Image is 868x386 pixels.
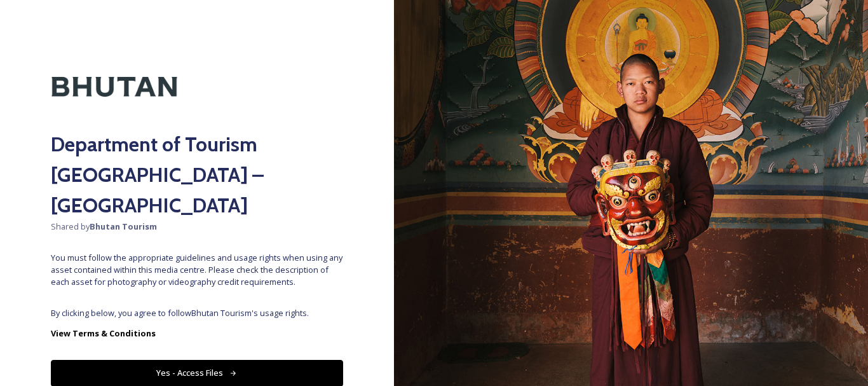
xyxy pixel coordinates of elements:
span: Shared by [51,221,343,233]
strong: Bhutan Tourism [90,221,157,232]
strong: View Terms & Conditions [51,327,156,339]
button: Yes - Access Files [51,360,343,386]
a: View Terms & Conditions [51,326,343,341]
h2: Department of Tourism [GEOGRAPHIC_DATA] – [GEOGRAPHIC_DATA] [51,129,343,221]
img: Kingdom-of-Bhutan-Logo.png [51,51,178,123]
span: You must follow the appropriate guidelines and usage rights when using any asset contained within... [51,252,343,289]
span: By clicking below, you agree to follow Bhutan Tourism 's usage rights. [51,307,343,319]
